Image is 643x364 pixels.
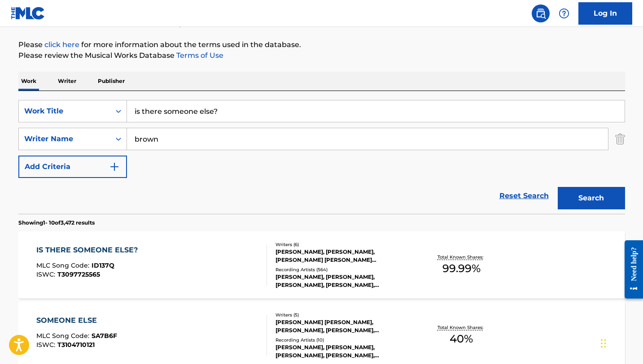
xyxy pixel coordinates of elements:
div: Writers ( 6 ) [276,241,411,248]
a: IS THERE SOMEONE ELSE?MLC Song Code:ID137QISWC:T3097725565Writers (6)[PERSON_NAME], [PERSON_NAME]... [18,231,625,299]
div: Recording Artists ( 564 ) [276,266,411,273]
img: MLC Logo [11,7,45,20]
a: click here [44,40,79,49]
iframe: Resource Center [618,233,643,305]
p: Please review the Musical Works Database [18,50,625,61]
p: Showing 1 - 10 of 3,472 results [18,219,95,227]
a: Reset Search [495,186,553,206]
button: Search [558,187,625,209]
img: search [535,8,546,19]
div: [PERSON_NAME], [PERSON_NAME], [PERSON_NAME] [PERSON_NAME] [PERSON_NAME], [PERSON_NAME], [PERSON_N... [276,248,411,264]
div: [PERSON_NAME], [PERSON_NAME], [PERSON_NAME], [PERSON_NAME], [PERSON_NAME] [276,343,411,360]
div: Help [555,4,573,22]
button: Add Criteria [18,156,127,178]
iframe: Chat Widget [598,321,643,364]
span: T3097725565 [57,270,100,278]
p: Please for more information about the terms used in the database. [18,39,625,50]
p: Work [18,72,39,91]
a: Terms of Use [175,51,223,60]
a: Public Search [532,4,550,22]
span: ID137Q [92,261,114,269]
a: Log In [578,2,632,25]
img: 9d2ae6d4665cec9f34b9.svg [109,161,120,172]
div: Writers ( 5 ) [276,312,411,318]
span: ISWC : [36,341,57,349]
p: Total Known Shares: [437,254,486,260]
p: Total Known Shares: [437,324,486,331]
span: MLC Song Code : [36,261,92,269]
p: Publisher [95,72,127,91]
div: [PERSON_NAME] [PERSON_NAME], [PERSON_NAME], [PERSON_NAME], [PERSON_NAME], [PERSON_NAME] [276,318,411,334]
img: help [559,8,569,19]
div: IS THERE SOMEONE ELSE? [36,245,142,256]
div: Recording Artists ( 10 ) [276,337,411,343]
div: Drag [601,330,606,357]
span: MLC Song Code : [36,332,92,340]
div: SOMEONE ELSE [36,315,117,326]
div: Work Title [24,106,105,117]
span: T3104710121 [57,341,95,349]
form: Search Form [18,100,625,214]
span: SA7B6F [92,332,117,340]
span: 99.99 % [442,260,481,277]
p: Writer [55,72,79,91]
div: [PERSON_NAME], [PERSON_NAME], [PERSON_NAME], [PERSON_NAME], [PERSON_NAME] [276,273,411,289]
div: Writer Name [24,134,105,144]
span: ISWC : [36,270,57,278]
span: 40 % [450,331,473,347]
img: Delete Criterion [615,128,625,150]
